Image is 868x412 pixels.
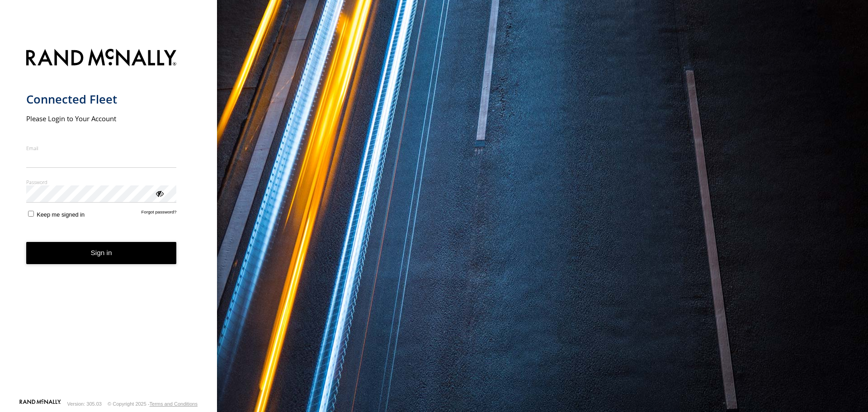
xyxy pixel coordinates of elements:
form: main [26,43,191,398]
label: Email [26,145,177,152]
a: Visit our Website [19,399,61,408]
h1: Connected Fleet [26,92,177,107]
div: © Copyright 2025 - [108,401,198,407]
span: Keep me signed in [37,211,85,218]
img: Rand McNally [26,47,177,70]
div: ViewPassword [155,189,164,198]
a: Forgot password? [142,209,177,218]
button: Sign in [26,242,177,264]
a: Terms and Conditions [150,401,198,407]
input: Keep me signed in [28,211,34,217]
div: Version: 305.03 [67,401,102,407]
h2: Please Login to Your Account [26,114,177,123]
label: Password [26,179,177,185]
